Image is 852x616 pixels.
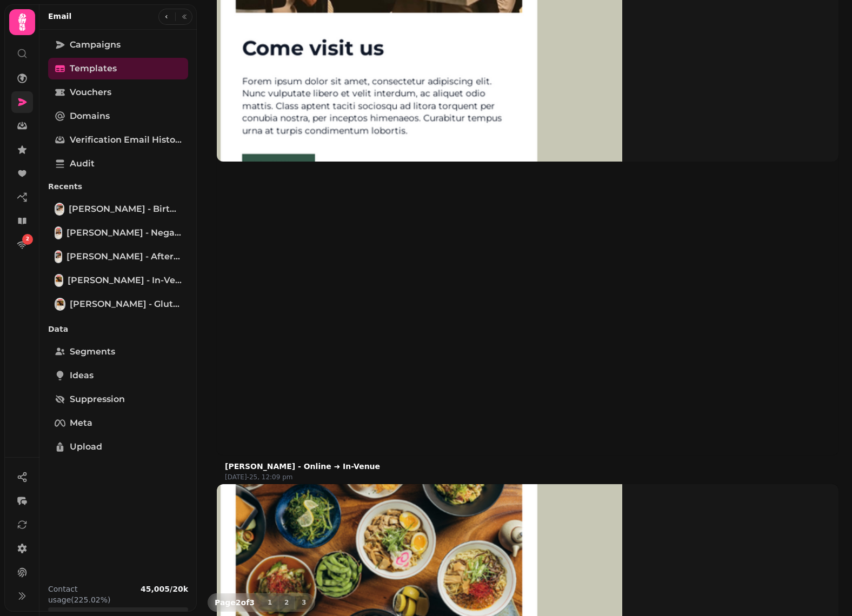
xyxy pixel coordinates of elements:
span: Upload [70,440,102,453]
a: Meta [48,412,188,434]
a: Suram - Birthday today[PERSON_NAME] - Birthday [DATE] [48,198,188,220]
span: 2 [26,236,29,243]
span: [PERSON_NAME] - Negative = internal resolution [66,226,182,239]
span: Vouchers [70,86,111,99]
a: Segments [48,341,188,363]
button: [PERSON_NAME] - Online ➜ In-Venue [225,461,380,472]
img: Suram - after 30 days Re-engagement [56,251,61,262]
span: Verification email history [70,133,182,146]
img: Suram - Birthday today [56,204,63,215]
a: Vouchers [48,82,188,103]
a: Suram - Gluten free[PERSON_NAME] - Gluten free [48,293,188,315]
a: Campaigns [48,34,188,56]
span: Suppression [70,393,125,406]
h2: Email [48,11,71,22]
button: 2 [278,596,295,609]
a: Suram - after 30 days Re-engagement[PERSON_NAME] - after 30 days Re-engagement [48,246,188,267]
nav: Pagination [261,596,312,609]
img: Suram - In-Venue ➜ Online Orders [56,275,62,286]
a: Upload [48,436,188,458]
p: Data [48,319,188,339]
span: [PERSON_NAME] - Birthday [DATE] [69,203,182,216]
b: 45,005 / 20k [141,585,188,593]
p: [DATE]-25, 12:09 pm [225,473,830,481]
a: Audit [48,153,188,175]
span: [PERSON_NAME] - In-Venue ➜ Online Orders [68,274,182,287]
a: Suram - Negative = internal resolution[PERSON_NAME] - Negative = internal resolution [48,222,188,244]
a: Suram - In-Venue ➜ Online Orders[PERSON_NAME] - In-Venue ➜ Online Orders [48,270,188,291]
span: Domains [70,110,110,123]
span: 1 [265,599,274,606]
p: Recents [48,177,188,196]
span: Segments [70,345,115,358]
a: Suppression [48,389,188,410]
p: Contact usage (225.02%) [48,584,136,605]
span: Campaigns [70,38,121,51]
a: 2 [11,234,33,256]
span: Ideas [70,369,94,382]
a: Domains [48,105,188,127]
span: [PERSON_NAME] - after 30 days Re-engagement [66,250,182,263]
span: 2 [282,599,291,606]
button: 1 [261,596,278,609]
button: 3 [295,596,312,609]
img: Suram - Gluten free [56,299,64,310]
span: Audit [70,157,95,170]
a: Templates [48,58,188,79]
span: [PERSON_NAME] - Gluten free [70,298,182,311]
p: Page 2 of 3 [210,597,259,608]
a: Verification email history [48,129,188,151]
a: Ideas [48,365,188,386]
span: 3 [299,599,308,606]
img: Suram - Negative = internal resolution [56,227,61,238]
span: Meta [70,417,92,430]
span: Templates [70,62,117,75]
